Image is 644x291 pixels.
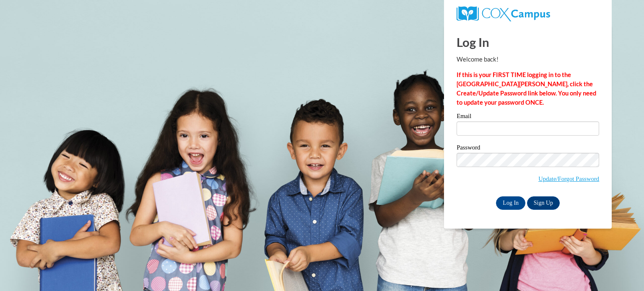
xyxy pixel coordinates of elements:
[527,196,560,210] a: Sign Up
[457,6,550,21] img: COX Campus
[457,113,599,121] label: Email
[457,10,550,17] a: COX Campus
[457,71,596,106] strong: If this is your FIRST TIME logging in to the [GEOGRAPHIC_DATA][PERSON_NAME], click the Create/Upd...
[457,55,599,64] p: Welcome back!
[538,175,599,182] a: Update/Forgot Password
[457,144,599,153] label: Password
[457,33,599,51] h1: Log In
[496,196,525,210] input: Log In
